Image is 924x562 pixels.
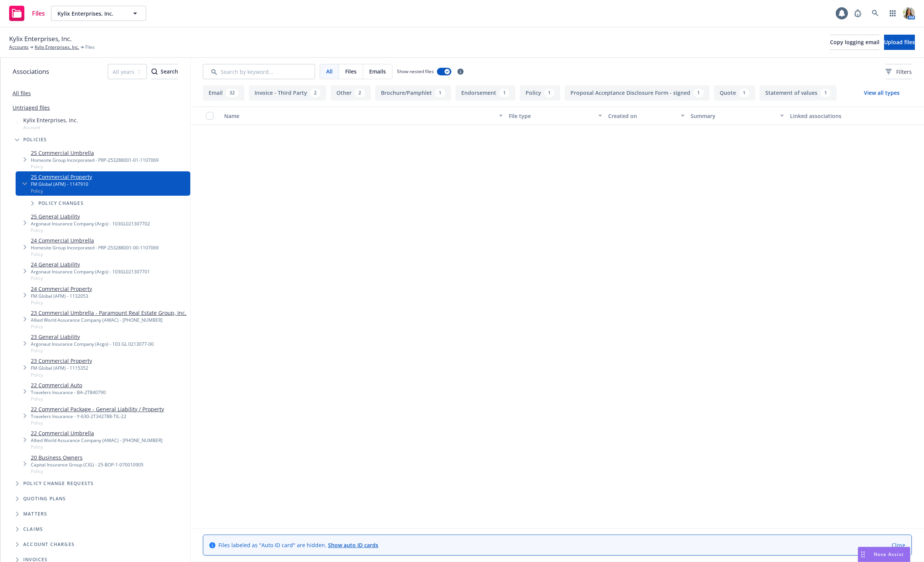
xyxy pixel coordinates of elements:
[355,89,365,97] div: 2
[885,6,900,21] a: Switch app
[9,44,29,51] a: Accounts
[6,3,48,24] a: Files
[31,293,92,299] div: FM Global (AFM) - 1132053
[688,107,787,125] button: Summary
[830,38,879,46] span: Copy logging email
[31,381,106,389] a: 22 Commercial Auto
[23,124,78,131] span: Account
[886,68,912,76] span: Filters
[38,201,84,206] span: Policy changes
[31,244,159,251] div: Homesite Group Incorporated - PRP-253288001-00-1107069
[31,461,143,468] div: Capital Insurance Group (CIG) - 25-BOP-1-070010905
[31,333,154,341] a: 23 General Liability
[892,541,905,549] a: Close
[331,85,371,101] button: Other
[57,10,123,18] span: Kylix Enterprises, Inc.
[31,220,150,227] div: Argonaut Insurance Company (Argo) - 103GL021307702
[31,149,159,157] a: 25 Commercial Umbrella
[850,6,865,21] a: Report a Bug
[499,89,510,97] div: 1
[852,85,912,101] button: View all types
[31,347,154,354] span: Policy
[31,405,164,413] a: 22 Commercial Package - General Liability / Property
[886,64,912,79] button: Filters
[23,542,75,547] span: Account charges
[565,85,709,101] button: Proposal Acceptance Disclosure Form - signed
[249,85,326,101] button: Invoice - Third Party
[23,557,48,562] span: Invoices
[896,68,912,76] span: Filters
[226,89,239,97] div: 32
[13,89,31,97] a: All files
[31,437,162,444] div: Allied World Assurance Company (AWAC) - [PHONE_NUMBER]
[693,89,704,97] div: 1
[790,112,883,120] div: Linked associations
[218,541,378,549] span: Files labeled as "Auto ID card" are hidden.
[31,468,143,474] span: Policy
[31,341,154,347] div: Argonaut Insurance Company (Argo) - 103 GL 0213077-00
[520,85,560,101] button: Policy
[51,6,146,21] button: Kylix Enterprises, Inc.
[31,173,92,181] a: 25 Commercial Property
[760,85,836,101] button: Statement of values
[506,107,605,125] button: File type
[13,67,49,77] span: Associations
[345,67,357,75] span: Files
[23,512,47,516] span: Matters
[608,112,676,120] div: Created on
[31,299,92,306] span: Policy
[23,527,43,532] span: Claims
[23,481,94,486] span: Policy change requests
[23,137,47,142] span: Policies
[206,112,213,120] input: Select all
[151,69,158,75] svg: Search
[435,89,445,97] div: 1
[23,116,78,124] span: Kylix Enterprises, Inc.
[830,35,879,50] button: Copy logging email
[509,112,593,120] div: File type
[31,157,159,163] div: Homesite Group Incorporated - PRP-253288001-01-1107069
[13,104,50,112] a: Untriaged files
[858,547,868,562] div: Drag to move
[31,396,106,402] span: Policy
[221,107,506,125] button: Name
[31,372,92,378] span: Policy
[605,107,688,125] button: Created on
[31,323,186,330] span: Policy
[151,64,178,79] div: Search
[35,44,79,51] a: Kylix Enterprises, Inc.
[31,429,162,437] a: 22 Commercial Umbrella
[369,67,386,75] span: Emails
[31,188,92,194] span: Policy
[31,227,150,233] span: Policy
[224,112,494,120] div: Name
[31,212,150,220] a: 25 General Liability
[739,89,749,97] div: 1
[820,89,831,97] div: 1
[23,497,66,501] span: Quoting plans
[31,260,150,268] a: 24 General Liability
[31,365,92,371] div: FM Global (AFM) - 1115352
[456,85,515,101] button: Endorsement
[397,68,434,75] span: Show nested files
[868,6,883,21] a: Search
[544,89,554,97] div: 1
[787,107,886,125] button: Linked associations
[903,7,915,19] img: photo
[858,547,910,562] button: Nova Assist
[31,251,159,257] span: Policy
[31,453,143,461] a: 20 Business Owners
[31,389,106,396] div: Travelers Insurance - BA-2T840790
[714,85,755,101] button: Quote
[9,34,72,44] span: Kylix Enterprises, Inc.
[31,413,164,420] div: Travelers Insurance - Y-630-2T342788-TIL-22
[874,551,904,557] span: Nova Assist
[31,236,159,244] a: 24 Commercial Umbrella
[31,275,150,281] span: Policy
[203,85,244,101] button: Email
[326,67,333,75] span: All
[203,64,315,79] input: Search by keyword...
[32,10,45,16] span: Files
[31,420,164,426] span: Policy
[31,181,92,187] div: FM Global (AFM) - 1147910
